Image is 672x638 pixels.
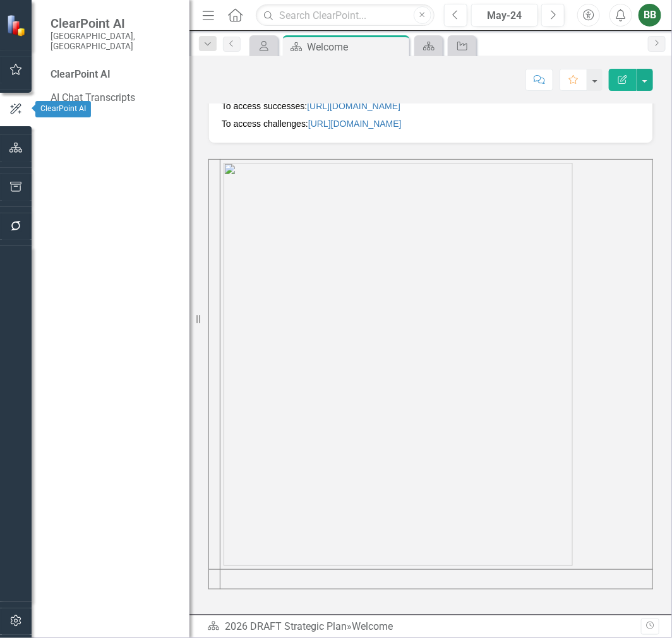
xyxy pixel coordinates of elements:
img: ClearPoint Strategy [6,15,28,37]
div: ClearPoint AI [35,101,91,117]
span: ClearPoint AI [51,16,177,31]
a: [URL][DOMAIN_NAME] [307,101,400,111]
p: To access successes: [222,97,640,115]
div: May-24 [476,8,534,23]
input: Search ClearPoint... [256,4,435,27]
div: ClearPoint AI [51,68,177,82]
div: » [207,620,641,634]
a: AI Chat Transcripts [51,91,177,105]
span: To access challenges: [222,119,404,129]
a: 2026 DRAFT Strategic Plan [225,620,347,632]
small: [GEOGRAPHIC_DATA], [GEOGRAPHIC_DATA] [51,31,177,52]
div: Welcome [352,620,393,632]
img: Annual%20Strategic%20Planning%20Process.JPG [224,163,573,566]
button: BB [639,4,661,27]
button: May-24 [471,4,538,27]
a: [URL][DOMAIN_NAME] [308,119,402,129]
div: Welcome [307,39,406,55]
